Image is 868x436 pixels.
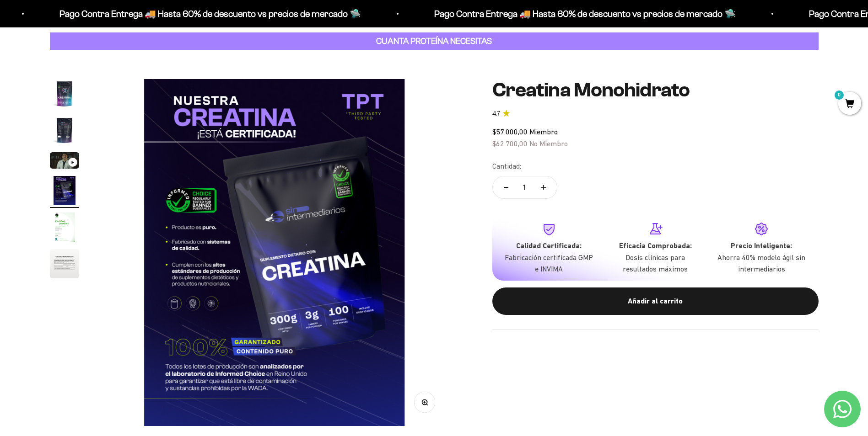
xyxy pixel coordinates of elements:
[492,139,528,148] span: $62.700,00
[50,152,79,171] button: Ir al artículo 3
[50,79,79,111] button: Ir al artículo 1
[609,252,701,275] p: Dosis clínicas para resultados máximos
[492,287,819,315] button: Añadir al carrito
[529,139,568,148] span: No Miembro
[516,241,582,250] strong: Calidad Certificada:
[503,252,595,275] p: Fabricación certificada GMP e INVIMA
[50,213,79,245] button: Ir al artículo 5
[50,176,79,208] button: Ir al artículo 4
[50,249,79,278] img: Creatina Monohidrato
[149,158,189,173] button: Enviar
[11,101,189,117] div: Certificaciones de calidad
[492,109,500,119] span: 4.7
[492,128,528,136] span: $57.000,00
[101,79,448,426] img: Creatina Monohidrato
[50,249,79,281] button: Ir al artículo 6
[716,252,807,275] p: Ahorra 40% modelo ágil sin intermediarios
[11,119,189,135] div: Comparativa con otros productos similares
[492,109,819,119] a: 4.74.7 de 5.0 estrellas
[511,295,800,307] div: Añadir al carrito
[43,6,344,21] p: Pago Contra Entrega 🚚 Hasta 60% de descuento vs precios de mercado 🛸
[529,128,558,136] span: Miembro
[11,15,189,56] p: Para decidirte a comprar este suplemento, ¿qué información específica sobre su pureza, origen o c...
[30,138,189,153] input: Otra (por favor especifica)
[11,64,189,80] div: Detalles sobre ingredientes "limpios"
[50,176,79,205] img: Creatina Monohidrato
[50,116,79,148] button: Ir al artículo 2
[834,90,845,101] mark: 0
[731,241,792,250] strong: Precio Inteligente:
[492,79,819,101] h1: Creatina Monohidrato
[11,82,189,98] div: País de origen de ingredientes
[376,36,492,46] strong: CUANTA PROTEÍNA NECESITAS
[150,158,189,173] span: Enviar
[50,213,79,242] img: Creatina Monohidrato
[492,160,521,172] label: Cantidad:
[50,79,79,108] img: Creatina Monohidrato
[838,99,861,109] a: 0
[530,176,557,198] button: Aumentar cantidad
[50,116,79,145] img: Creatina Monohidrato
[619,241,692,250] strong: Eficacia Comprobada:
[493,176,519,198] button: Reducir cantidad
[417,6,719,21] p: Pago Contra Entrega 🚚 Hasta 60% de descuento vs precios de mercado 🛸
